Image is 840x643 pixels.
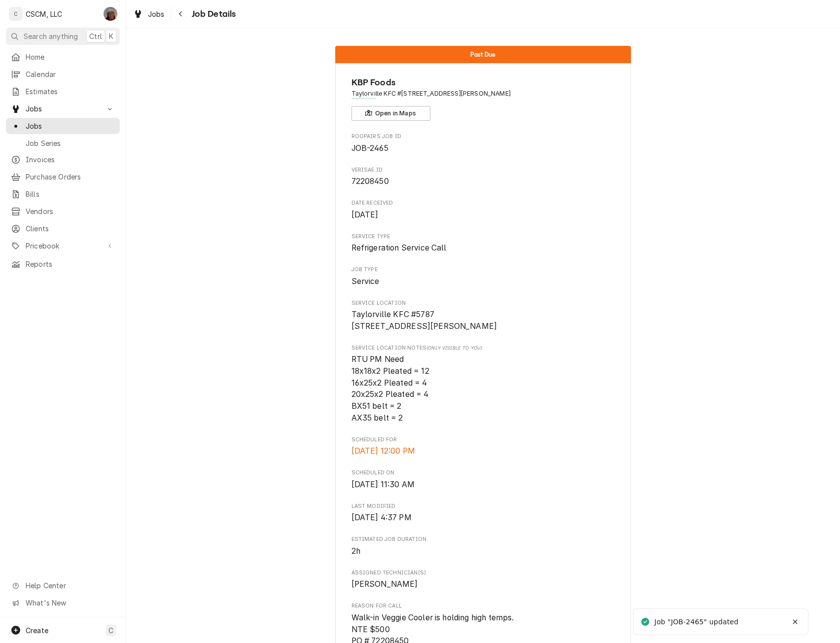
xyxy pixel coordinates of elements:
span: Service Type [351,242,615,254]
div: Status [335,46,631,63]
span: Home [26,52,115,62]
span: Roopairs Job ID [351,133,615,141]
button: Navigate back [173,6,189,22]
div: Last Modified [351,502,615,524]
div: C [9,7,23,21]
span: Assigned Technician(s) [351,578,615,590]
span: Refrigeration Service Call [351,243,447,252]
div: Verisae ID [351,166,615,187]
a: Home [6,49,120,65]
span: Jobs [26,104,100,114]
div: Job "JOB-2465" updated [655,617,740,627]
span: Pricebook [26,241,100,251]
div: Client Information [351,76,615,121]
a: Go to Jobs [6,101,120,117]
a: Vendors [6,203,120,219]
span: Verisae ID [351,176,615,187]
span: What's New [26,598,114,608]
a: Go to Pricebook [6,238,120,254]
span: (Only Visible to You) [426,345,482,351]
span: Estimated Job Duration [351,536,615,543]
span: Job Series [26,138,115,148]
span: Service [351,277,380,286]
div: Job Type [351,266,615,287]
span: Service Location Notes [351,344,615,352]
div: Assigned Technician(s) [351,569,615,590]
span: Past Due [470,51,495,58]
span: Last Modified [351,502,615,510]
a: Bills [6,186,120,202]
div: Service Location [351,299,615,332]
div: [object Object] [351,344,615,424]
div: Dena Vecchetti's Avatar [104,7,117,21]
a: Jobs [129,6,169,22]
div: Scheduled On [351,469,615,490]
div: Roopairs Job ID [351,133,615,154]
span: Last Modified [351,512,615,524]
span: Job Type [351,266,615,274]
button: Search anythingCtrlK [6,28,120,45]
span: Purchase Orders [26,172,115,182]
span: Scheduled On [351,469,615,477]
span: 72208450 [351,177,389,186]
a: Job Series [6,135,120,151]
span: [DATE] 12:00 PM [351,446,415,456]
span: Invoices [26,154,115,165]
div: Estimated Job Duration [351,536,615,557]
span: 2h [351,546,360,556]
div: Date Received [351,199,615,220]
a: Clients [6,220,120,237]
button: Open in Maps [351,106,430,121]
div: CSCM, LLC [26,9,62,19]
span: [PERSON_NAME] [351,579,418,589]
span: Help Center [26,580,114,591]
span: Reason For Call [351,602,615,610]
span: [DATE] 11:30 AM [351,480,415,489]
span: Calendar [26,69,115,79]
span: Name [351,76,615,89]
span: C [108,625,113,636]
span: Service Type [351,233,615,241]
a: Purchase Orders [6,169,120,185]
a: Go to Help Center [6,577,120,594]
span: Jobs [26,121,115,131]
span: Date Received [351,209,615,221]
a: Jobs [6,118,120,134]
a: Go to What's New [6,595,120,611]
span: [DATE] [351,210,379,219]
a: Reports [6,256,120,272]
span: K [109,31,113,41]
div: Service Type [351,233,615,254]
span: [DATE] 4:37 PM [351,513,412,522]
span: Job Details [189,7,236,21]
span: [object Object] [351,354,615,424]
span: Service Location [351,309,615,332]
span: Bills [26,189,115,199]
span: Ctrl [89,31,102,41]
span: Address [351,89,615,98]
span: Scheduled For [351,445,615,457]
span: Search anything [24,31,78,41]
span: Jobs [148,9,165,19]
a: Estimates [6,83,120,100]
div: Scheduled For [351,436,615,457]
span: Job Type [351,276,615,287]
span: Clients [26,223,115,234]
a: Calendar [6,66,120,82]
span: Vendors [26,206,115,216]
span: Service Location [351,299,615,307]
span: Assigned Technician(s) [351,569,615,577]
span: Taylorville KFC #5787 [STREET_ADDRESS][PERSON_NAME] [351,310,497,331]
span: Roopairs Job ID [351,143,615,154]
a: Invoices [6,151,120,168]
span: RTU PM Need 18x18x2 Pleated = 12 16x25x2 Pleated = 4 20x25x2 Pleated = 4 BX51 belt = 2 AX35 belt = 2 [351,355,429,422]
span: Create [26,626,48,635]
span: JOB-2465 [351,143,388,153]
span: Reports [26,259,115,269]
span: Estimates [26,86,115,97]
span: Verisae ID [351,166,615,174]
span: Scheduled On [351,479,615,491]
span: Scheduled For [351,436,615,444]
div: DV [104,7,117,21]
span: Estimated Job Duration [351,545,615,557]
